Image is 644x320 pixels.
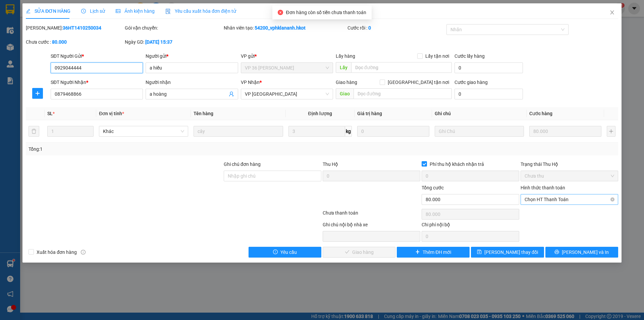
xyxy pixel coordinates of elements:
[323,162,338,167] span: Thu Hộ
[245,89,329,99] span: VP Đà Nẵng
[432,107,527,120] th: Ghi chú
[146,52,238,60] div: Người gửi
[397,247,470,258] button: plusThêm ĐH mới
[477,249,482,255] span: save
[29,126,39,137] button: delete
[610,197,614,201] span: close-circle
[286,10,366,15] span: Đơn hàng còn số tiền chưa thanh toán
[26,38,123,46] div: Chưa cước :
[368,25,371,31] b: 0
[607,126,615,137] button: plus
[357,126,429,137] input: 0
[165,9,171,14] img: icon
[224,162,261,167] label: Ghi chú đơn hàng
[81,250,86,255] span: info-circle
[435,126,524,137] input: Ghi Chú
[422,185,444,190] span: Tổng cước
[99,111,124,116] span: Đơn vị tính
[521,185,565,190] label: Hình thức thanh toán
[194,111,213,116] span: Tên hàng
[545,247,618,258] button: printer[PERSON_NAME] và In
[336,88,354,99] span: Giao
[63,25,101,31] b: 36HT1410250034
[357,111,382,116] span: Giá trị hàng
[336,62,351,73] span: Lấy
[81,8,105,14] span: Lịch sử
[224,171,321,181] input: Ghi chú đơn hàng
[603,3,622,22] button: Close
[125,24,222,32] div: Gói vận chuyển:
[165,8,236,14] span: Yêu cầu xuất hóa đơn điện tử
[125,38,222,46] div: Ngày GD:
[336,53,355,59] span: Lấy hàng
[26,8,70,14] span: SỬA ĐƠN HÀNG
[554,249,559,255] span: printer
[29,145,249,153] div: Tổng: 1
[322,209,421,221] div: Chưa thanh toán
[354,88,452,99] input: Dọc đường
[521,161,618,168] div: Trạng thái Thu Hộ
[423,52,452,60] span: Lấy tận nơi
[146,79,238,86] div: Người nhận
[280,248,297,256] span: Yêu cầu
[454,80,488,85] label: Cước giao hàng
[26,9,31,13] span: edit
[278,10,283,15] span: close-circle
[308,111,332,116] span: Định lượng
[562,248,609,256] span: [PERSON_NAME] và In
[525,171,614,181] span: Chưa thu
[51,79,143,86] div: SĐT Người Nhận
[351,62,452,73] input: Dọc đường
[32,88,43,99] button: plus
[51,52,143,60] div: SĐT Người Gửi
[484,248,538,256] span: [PERSON_NAME] thay đổi
[347,24,445,32] div: Cước rồi :
[323,221,420,231] div: Ghi chú nội bộ nhà xe
[116,9,120,13] span: picture
[609,10,615,15] span: close
[385,79,452,86] span: [GEOGRAPHIC_DATA] tận nơi
[33,91,43,96] span: plus
[415,249,420,255] span: plus
[255,25,306,31] b: 54200_vphklananh.hkot
[47,111,53,116] span: SL
[52,39,67,45] b: 80.000
[26,24,123,32] div: [PERSON_NAME]:
[529,126,601,137] input: 0
[323,247,395,258] button: checkGiao hàng
[249,247,321,258] button: exclamation-circleYêu cầu
[145,39,172,45] b: [DATE] 15:37
[471,247,544,258] button: save[PERSON_NAME] thay đổi
[427,161,487,168] span: Phí thu hộ khách nhận trả
[529,111,552,116] span: Cước hàng
[273,249,278,255] span: exclamation-circle
[241,80,260,85] span: VP Nhận
[336,80,357,85] span: Giao hàng
[241,52,333,60] div: VP gửi
[423,248,451,256] span: Thêm ĐH mới
[525,194,614,204] span: Chọn HT Thanh Toán
[116,8,155,14] span: Ảnh kiện hàng
[224,24,346,32] div: Nhân viên tạo:
[454,53,485,59] label: Cước lấy hàng
[103,126,184,136] span: Khác
[454,62,523,73] input: Cước lấy hàng
[194,126,283,137] input: VD: Bàn, Ghế
[422,221,519,231] div: Chi phí nội bộ
[81,9,86,13] span: clock-circle
[454,89,523,99] input: Cước giao hàng
[229,91,234,97] span: user-add
[245,63,329,73] span: VP 36 Hồng Tiến
[345,126,352,137] span: kg
[34,248,79,256] span: Xuất hóa đơn hàng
